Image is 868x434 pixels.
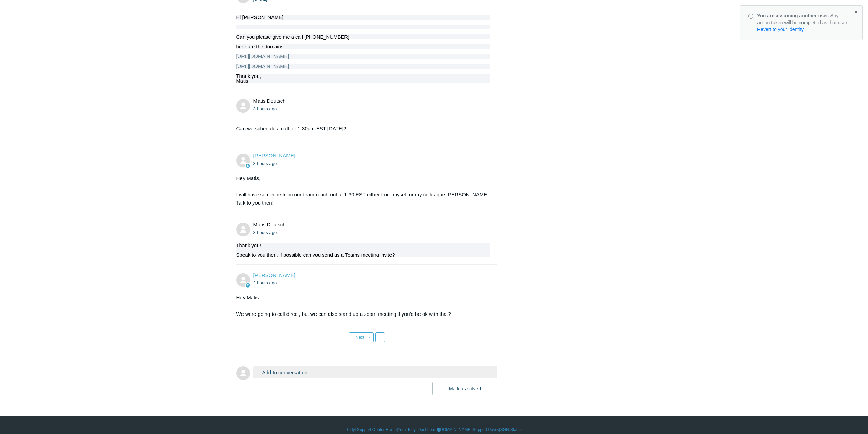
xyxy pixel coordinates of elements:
[398,426,438,433] a: Your Todyl Dashboard
[236,64,289,69] a: [URL][DOMAIN_NAME]
[253,98,286,104] span: Matis Deutsch
[236,174,491,207] div: Hey Matis, I will have someone from our team reach out at 1:30 EST either from myself or my colle...
[851,7,861,17] div: Close
[757,13,849,33] form: Any action taken will be completed as that user.
[236,15,491,20] div: Hi [PERSON_NAME],
[500,426,522,433] a: SGN Status
[253,366,498,378] button: Add to conversation
[236,34,491,39] div: Can you please give me a call [PHONE_NUMBER]
[253,272,295,278] a: [PERSON_NAME]
[369,335,370,340] span: ›
[349,332,374,342] a: Next
[253,161,277,166] time: 08/22/2025, 11:37
[253,230,277,235] time: 08/22/2025, 11:39
[236,54,289,59] a: [URL][DOMAIN_NAME]
[253,280,277,285] time: 08/22/2025, 11:50
[757,13,829,18] strong: You are assuming another user.
[253,222,286,227] span: Matis Deutsch
[236,426,632,433] div: | | | |
[757,27,804,32] a: Revert to your identity
[346,426,397,433] a: Todyl Support Center Home
[236,243,491,248] div: Thank you!
[379,335,381,340] span: »
[253,153,295,158] span: Cody Woods
[236,294,491,318] div: Hey Matis, We were going to call direct, but we can also stand up a zoom meeting if you'd be ok w...
[236,74,491,83] div: Thank you, Matis
[432,382,497,395] button: Mark as solved
[236,44,491,49] div: here are the domains
[236,125,491,133] p: Can we schedule a call for 1:30pm EST [DATE]?
[473,426,499,433] a: Support Policy
[439,426,472,433] a: [DOMAIN_NAME]
[236,253,491,257] div: Speak to you then. If possible can you send us a Teams meeting invite?
[253,272,295,278] span: Cody Woods
[356,335,364,340] span: Next
[253,153,295,158] a: [PERSON_NAME]
[253,106,277,111] time: 08/22/2025, 11:25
